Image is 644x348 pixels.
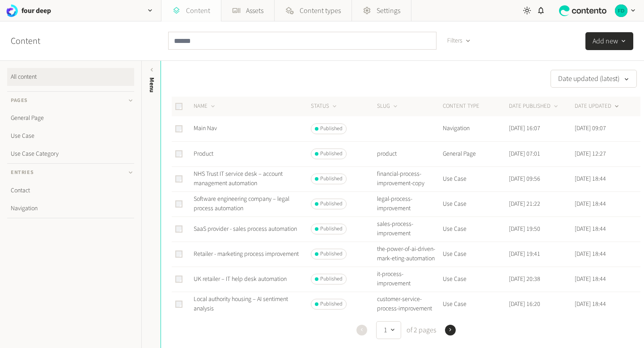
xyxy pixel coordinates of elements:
[509,300,540,309] time: [DATE] 16:20
[7,109,134,127] a: General Page
[194,124,217,133] a: Main Nav
[7,199,134,217] a: Navigation
[509,102,559,111] button: DATE PUBLISHED
[7,127,134,145] a: Use Case
[442,141,508,166] td: General Page
[320,200,343,208] span: Published
[575,300,606,309] time: [DATE] 18:44
[11,169,34,177] span: Entries
[21,5,51,16] h2: four deep
[447,36,462,46] span: Filters
[442,242,508,267] td: Use Case
[194,170,283,188] a: NHS Trust IT service desk – account management automation
[194,149,213,158] a: Product
[442,97,508,116] th: CONTENT TYPE
[377,242,443,267] td: the-power-of-ai-driven-mark-eting-automation
[551,70,637,88] button: Date updated (latest)
[320,225,343,233] span: Published
[5,4,18,17] img: four deep
[320,275,343,283] span: Published
[147,77,157,93] span: Menu
[194,250,299,259] a: Retailer - marketing process improvement
[11,97,28,105] span: Pages
[320,300,343,308] span: Published
[194,225,297,233] a: SaaS provider - sales process automation
[377,292,443,317] td: customer-service-process-improvement
[509,199,540,208] time: [DATE] 21:22
[311,102,338,111] button: STATUS
[377,166,443,191] td: financial-process-improvement-copy
[377,191,443,216] td: legal-process-improvement
[300,5,341,16] span: Content types
[11,34,61,48] h2: Content
[442,216,508,242] td: Use Case
[377,267,443,292] td: it-process-improvement
[575,102,620,111] button: DATE UPDATED
[509,124,540,133] time: [DATE] 16:07
[575,124,606,133] time: [DATE] 09:07
[7,182,134,199] a: Contact
[320,125,343,133] span: Published
[442,191,508,216] td: Use Case
[442,292,508,317] td: Use Case
[575,149,606,158] time: [DATE] 12:27
[376,321,401,339] button: 1
[377,5,400,16] span: Settings
[194,195,289,213] a: Software engineering company – legal process automation
[615,4,627,17] img: four deep
[377,102,399,111] button: SLUG
[575,199,606,208] time: [DATE] 18:44
[194,102,216,111] button: NAME
[575,275,606,284] time: [DATE] 18:44
[509,275,540,284] time: [DATE] 20:38
[377,216,443,242] td: sales-process-improvement
[509,174,540,183] time: [DATE] 09:56
[405,325,436,335] span: of 2 pages
[194,275,287,284] a: UK retailer – IT help desk automation
[194,295,288,313] a: Local authority housing – AI sentiment analysis
[575,174,606,183] time: [DATE] 18:44
[442,166,508,191] td: Use Case
[320,150,343,158] span: Published
[509,225,540,233] time: [DATE] 19:50
[509,250,540,259] time: [DATE] 19:41
[320,250,343,258] span: Published
[377,141,443,166] td: product
[509,149,540,158] time: [DATE] 07:01
[7,145,134,163] a: Use Case Category
[575,250,606,259] time: [DATE] 18:44
[7,68,134,86] a: All content
[440,32,478,50] button: Filters
[320,175,343,183] span: Published
[575,225,606,233] time: [DATE] 18:44
[442,267,508,292] td: Use Case
[442,116,508,141] td: Navigation
[585,32,633,50] button: Add new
